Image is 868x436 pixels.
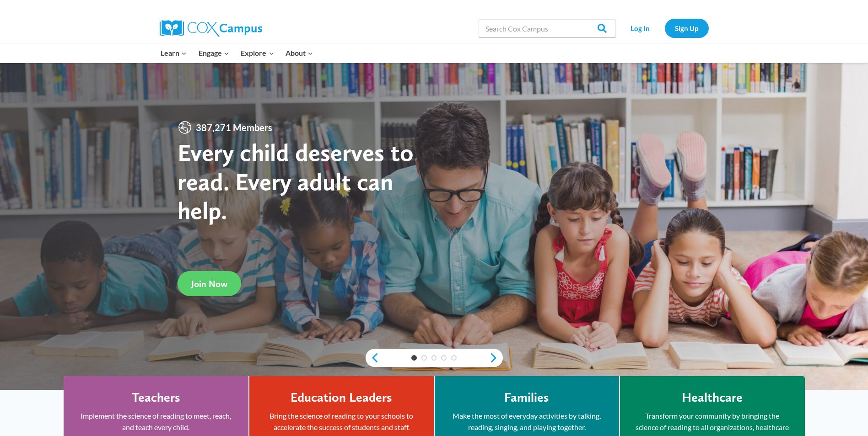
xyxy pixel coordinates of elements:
[132,390,180,405] h4: Teachers
[192,120,276,135] span: 387,271 Members
[263,410,420,433] p: Bring the science of reading to your schools to accelerate the success of students and staff.
[489,352,503,363] a: next
[366,349,503,367] div: content slider buttons
[479,19,616,37] input: Search Cox Campus
[431,355,437,361] a: 3
[286,47,313,59] span: About
[155,43,319,63] nav: Primary Navigation
[241,47,274,59] span: Explore
[178,138,414,225] strong: Every child deserves to read. Every adult can help.
[161,47,187,59] span: Learn
[160,20,262,37] img: Cox Campus
[421,355,427,361] a: 2
[178,271,241,296] a: Join Now
[411,355,417,361] a: 1
[451,355,457,361] a: 5
[77,410,235,433] p: Implement the science of reading to meet, reach, and teach every child.
[504,390,549,405] h4: Families
[620,19,660,37] a: Log In
[620,19,709,37] nav: Secondary Navigation
[448,410,605,433] p: Make the most of everyday activities by talking, reading, singing, and playing together.
[291,390,392,405] h4: Education Leaders
[441,355,447,361] a: 4
[199,47,229,59] span: Engage
[682,390,743,405] h4: Healthcare
[191,278,227,289] span: Join Now
[665,19,709,37] a: Sign Up
[366,352,379,363] a: previous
